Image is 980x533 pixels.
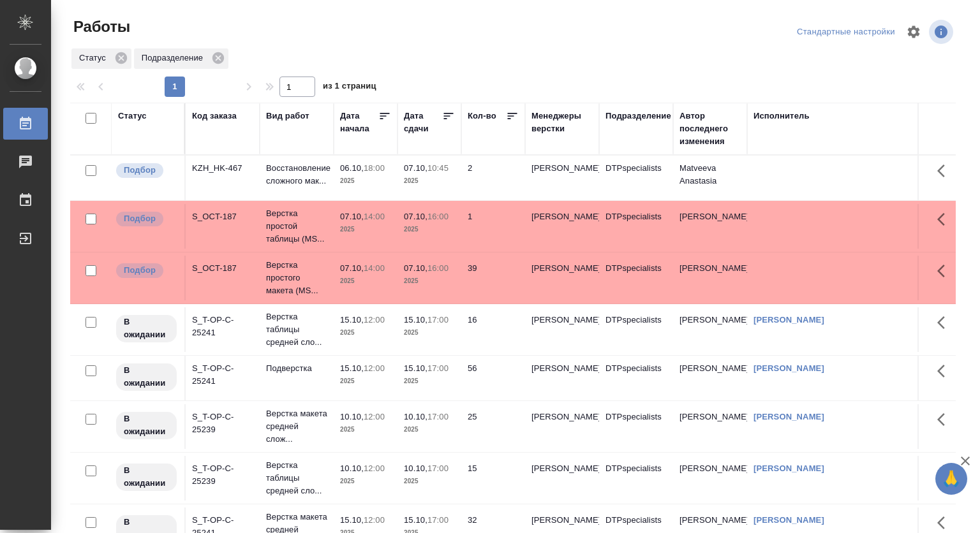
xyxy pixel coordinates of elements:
p: [PERSON_NAME] [531,162,593,175]
p: 18:00 [364,163,385,173]
button: Здесь прячутся важные кнопки [930,456,960,486]
div: split button [794,22,898,42]
span: Посмотреть информацию [929,20,956,44]
td: DTPspecialists [599,356,673,400]
div: Автор последнего изменения [679,110,741,148]
p: 07.10, [404,163,427,173]
td: 25 [461,404,525,449]
div: Исполнитель назначен, приступать к работе пока рано [115,314,178,344]
a: [PERSON_NAME] [754,315,824,325]
div: Статус [118,110,147,122]
p: 07.10, [404,263,427,273]
button: Здесь прячутся важные кнопки [930,256,960,286]
p: Подверстка [266,362,327,375]
p: В ожидании [124,413,169,438]
td: 56 [461,356,525,400]
p: 07.10, [404,212,427,221]
p: 12:00 [364,412,385,421]
a: [PERSON_NAME] [754,464,824,473]
p: Подбор [124,164,156,177]
p: 17:00 [427,315,449,325]
p: 16:00 [427,263,449,273]
td: Matveeva Anastasia [673,156,747,200]
div: Подразделение [605,110,671,122]
div: Можно подбирать исполнителей [115,210,178,228]
p: В ожидании [124,464,169,490]
div: Вид работ [266,110,309,122]
button: Здесь прячутся важные кнопки [930,307,960,338]
p: [PERSON_NAME] [531,462,593,475]
td: [PERSON_NAME] [673,256,747,300]
p: 2025 [404,275,455,288]
p: 2025 [340,175,391,187]
p: 2025 [404,175,455,187]
p: 2025 [340,475,391,488]
td: DTPspecialists [599,204,673,249]
div: Дата начала [340,110,378,135]
div: Менеджеры верстки [531,110,593,135]
p: 07.10, [340,212,364,221]
p: Верстка макета средней слож... [266,407,327,446]
button: Здесь прячутся важные кнопки [930,156,960,186]
p: Верстка простого макета (MS... [266,259,327,297]
span: из 1 страниц [323,78,376,97]
div: Код заказа [192,110,237,122]
p: Верстка простой таблицы (MS... [266,207,327,245]
div: Статус [71,48,131,69]
span: 🙏 [940,465,962,492]
p: 12:00 [364,363,385,373]
p: 17:00 [427,363,449,373]
p: 2025 [340,375,391,388]
div: Исполнитель назначен, приступать к работе пока рано [115,411,178,441]
td: DTPspecialists [599,307,673,352]
p: [PERSON_NAME] [531,362,593,375]
div: S_OCT-187 [192,210,253,223]
p: 15.10, [404,363,427,373]
p: Статус [79,52,110,64]
p: 10.10, [340,412,364,421]
p: 2025 [404,475,455,488]
p: 2025 [340,223,391,236]
p: 2025 [404,375,455,388]
p: 06.10, [340,163,364,173]
a: [PERSON_NAME] [754,363,824,373]
p: 2025 [340,275,391,288]
div: S_T-OP-C-25241 [192,314,253,339]
p: 14:00 [364,263,385,273]
td: 39 [461,256,525,300]
p: 14:00 [364,212,385,221]
div: KZH_HK-467 [192,162,253,175]
div: Дата сдачи [404,110,442,135]
td: [PERSON_NAME] [673,404,747,449]
p: [PERSON_NAME] [531,210,593,223]
td: DTPspecialists [599,404,673,449]
button: Здесь прячутся важные кнопки [930,356,960,386]
p: 15.10, [404,515,427,525]
div: Исполнитель [754,110,810,122]
p: [PERSON_NAME] [531,411,593,423]
td: DTPspecialists [599,156,673,200]
div: S_T-OP-C-25239 [192,462,253,488]
p: 10.10, [404,464,427,473]
p: 16:00 [427,212,449,221]
p: 2025 [340,423,391,436]
p: 15.10, [340,515,364,525]
span: Настроить таблицу [898,17,929,47]
p: 2025 [404,423,455,436]
p: Подбор [124,264,156,277]
div: S_T-OP-C-25239 [192,411,253,436]
td: DTPspecialists [599,256,673,300]
p: 17:00 [427,412,449,421]
p: 10:45 [427,163,449,173]
p: Подбор [124,212,156,225]
p: 2025 [404,223,455,236]
p: Подразделение [142,52,207,64]
p: В ожидании [124,364,169,390]
p: Восстановление сложного мак... [266,162,327,187]
p: 12:00 [364,464,385,473]
button: Здесь прячутся важные кнопки [930,204,960,235]
span: Работы [70,17,130,37]
p: 15.10, [404,315,427,325]
p: [PERSON_NAME] [531,514,593,527]
p: 12:00 [364,515,385,525]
